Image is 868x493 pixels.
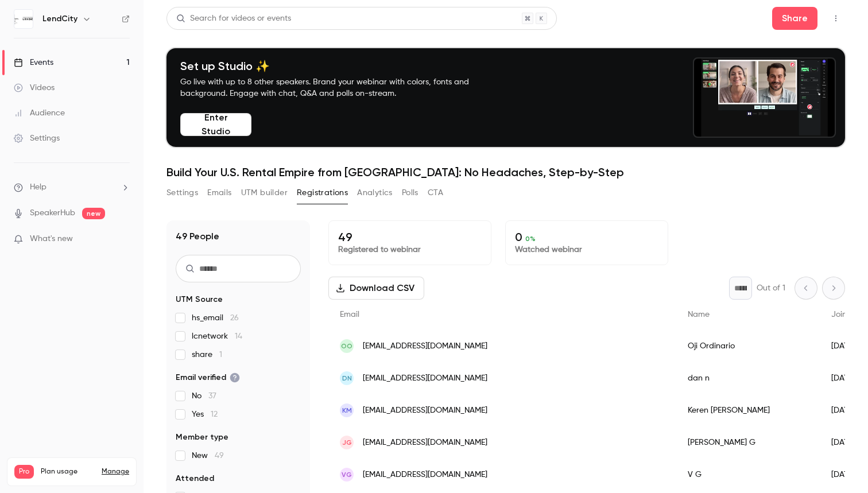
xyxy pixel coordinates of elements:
span: 0 % [525,235,536,243]
span: Join date [831,310,867,319]
h1: 49 People [176,230,219,243]
p: 0 [515,230,658,244]
li: help-dropdown-opener [14,181,130,193]
span: OO [341,341,352,351]
span: 49 [215,452,224,460]
div: Videos [14,82,55,94]
a: SpeakerHub [30,207,75,219]
span: Yes [192,409,218,420]
span: 12 [211,410,218,418]
span: [EMAIL_ADDRESS][DOMAIN_NAME] [363,372,487,385]
span: Pro [14,465,34,479]
button: Analytics [357,184,393,202]
button: Registrations [297,184,348,202]
button: Polls [402,184,418,202]
div: [PERSON_NAME] G [676,426,820,459]
span: Email verified [176,372,240,383]
div: Oji Ordinario [676,330,820,362]
h6: LendCity [42,13,77,25]
span: KM [342,405,352,416]
span: UTM Source [176,294,223,305]
span: lcnetwork [192,331,242,342]
p: Out of 1 [757,282,785,294]
span: New [192,450,224,461]
span: No [192,390,216,402]
img: LendCity [14,10,33,28]
button: Share [772,7,817,30]
span: 14 [235,332,242,340]
h1: Build Your U.S. Rental Empire from [GEOGRAPHIC_DATA]: No Headaches, Step-by-Step [166,165,845,179]
span: dn [342,373,352,383]
span: Help [30,181,46,193]
p: 49 [338,230,482,244]
button: Emails [207,184,231,202]
span: 26 [230,314,239,322]
span: [EMAIL_ADDRESS][DOMAIN_NAME] [363,405,487,417]
span: Email [340,310,359,319]
div: Search for videos or events [176,13,291,25]
span: 1 [219,351,222,359]
div: Keren [PERSON_NAME] [676,394,820,426]
button: Download CSV [328,277,424,300]
span: Name [688,310,710,319]
span: [EMAIL_ADDRESS][DOMAIN_NAME] [363,340,487,352]
span: Member type [176,432,228,443]
span: VG [342,469,352,480]
span: Plan usage [41,467,95,476]
span: [EMAIL_ADDRESS][DOMAIN_NAME] [363,437,487,449]
div: Events [14,57,53,68]
button: Enter Studio [180,113,251,136]
div: Settings [14,133,60,144]
button: CTA [428,184,443,202]
span: share [192,349,222,360]
span: What's new [30,233,73,245]
a: Manage [102,467,129,476]
span: hs_email [192,312,239,324]
span: new [82,208,105,219]
div: Audience [14,107,65,119]
h4: Set up Studio ✨ [180,59,496,73]
p: Go live with up to 8 other speakers. Brand your webinar with colors, fonts and background. Engage... [180,76,496,99]
button: Settings [166,184,198,202]
span: [EMAIL_ADDRESS][DOMAIN_NAME] [363,469,487,481]
button: UTM builder [241,184,288,202]
span: 37 [208,392,216,400]
p: Watched webinar [515,244,658,255]
span: Attended [176,473,214,484]
div: V G [676,459,820,491]
div: dan n [676,362,820,394]
p: Registered to webinar [338,244,482,255]
span: JG [342,437,352,448]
